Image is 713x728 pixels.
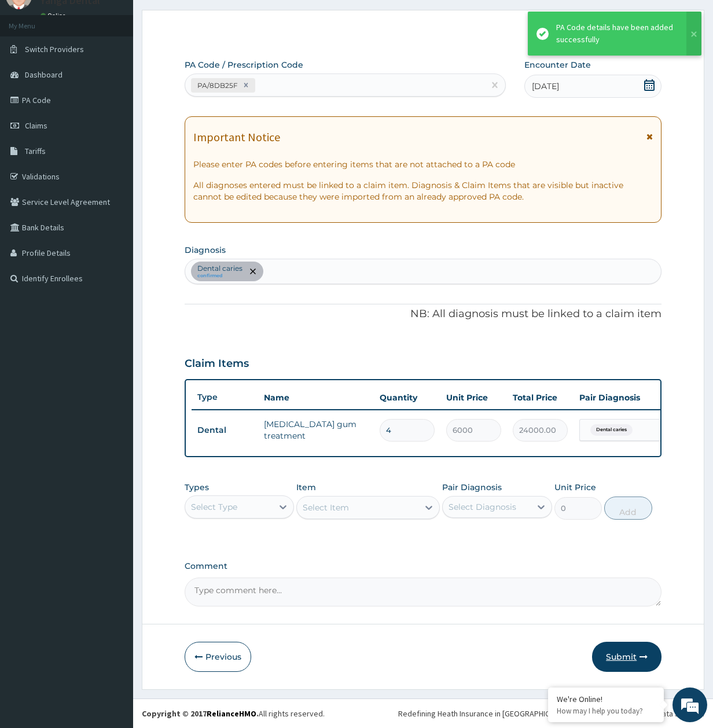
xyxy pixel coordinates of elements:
button: Submit [592,642,661,672]
label: Pair Diagnosis [442,481,502,493]
label: PA Code / Prescription Code [185,59,303,71]
img: d_794563401_company_1708531726252_794563401 [21,58,47,87]
span: We're online! [67,146,160,263]
label: Unit Price [554,481,596,493]
span: Tariffs [25,146,46,156]
label: Encounter Date [524,59,591,71]
small: confirmed [197,273,242,279]
div: PA Code details have been added successfully [556,21,675,46]
div: PA/8DB25F [194,79,240,92]
span: Dashboard [25,69,63,80]
p: NB: All diagnosis must be linked to a claim item [185,307,662,322]
div: Select Type [191,501,237,513]
label: Diagnosis [185,244,226,256]
h1: Important Notice [193,131,280,144]
button: Previous [185,642,251,672]
th: Pair Diagnosis [574,386,701,409]
strong: Copyright © 2017 . [142,708,259,719]
button: Add [604,497,652,520]
div: Minimize live chat window [190,6,218,34]
textarea: Type your message and hit 'Enter' [6,316,220,356]
th: Unit Price [440,386,507,409]
td: Dental [192,420,258,441]
label: Types [185,483,209,492]
a: RelianceHMO [207,708,256,719]
span: Switch Providers [25,44,84,54]
td: [MEDICAL_DATA] gum treatment [258,413,374,447]
span: [DATE] [532,80,559,92]
span: Dental caries [590,424,633,436]
th: Type [192,387,258,408]
div: We're Online! [557,694,655,704]
div: Redefining Heath Insurance in [GEOGRAPHIC_DATA] using Telemedicine and Data Science! [398,708,704,719]
p: How may I help you today? [557,706,655,716]
th: Total Price [507,386,574,409]
div: Chat with us now [60,65,194,80]
footer: All rights reserved. [133,698,713,728]
span: remove selection option [248,266,258,277]
label: Comment [185,561,662,571]
th: Name [258,386,374,409]
h3: Claim Items [185,358,249,370]
th: Quantity [374,386,440,409]
p: Please enter PA codes before entering items that are not attached to a PA code [193,159,653,170]
a: Online [41,12,68,20]
p: Dental caries [197,264,242,273]
p: Step 2 of 2 [185,28,662,41]
div: Select Diagnosis [449,501,516,513]
p: All diagnoses entered must be linked to a claim item. Diagnosis & Claim Items that are visible bu... [193,179,653,203]
label: Item [296,481,316,493]
span: Claims [25,120,47,131]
